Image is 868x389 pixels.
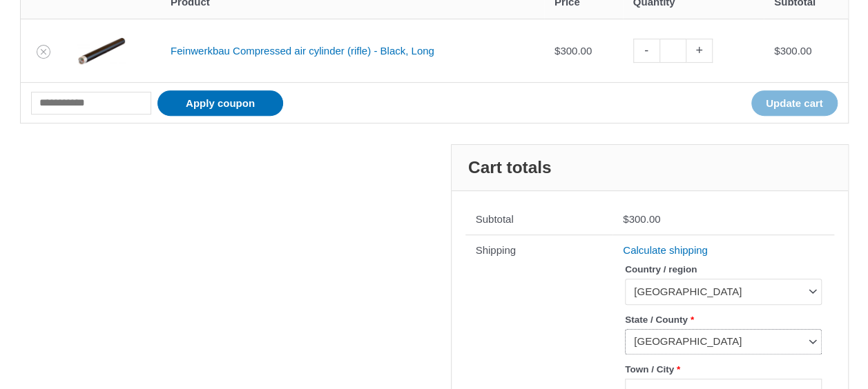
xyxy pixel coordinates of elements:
[625,329,821,355] span: Distrito Federal
[774,45,780,57] span: $
[554,45,560,57] span: $
[686,39,713,63] a: +
[625,310,821,329] label: State / County
[751,90,838,116] button: Update cart
[171,45,434,57] a: Feinwerkbau Compressed air cylinder (rifle) - Black, Long
[634,285,800,299] span: Brazil
[774,45,811,57] bdi: 300.00
[625,360,821,379] label: Town / City
[633,39,659,63] a: -
[465,205,613,235] th: Subtotal
[625,279,821,304] span: Brazil
[157,90,283,116] button: Apply coupon
[77,27,126,75] img: Feinwerkbau Compressed air cylinder (rifle) - Black, Long
[625,260,821,279] label: Country / region
[452,145,848,191] h2: Cart totals
[634,335,800,348] span: Distrito Federal
[623,213,628,225] span: $
[554,45,592,57] bdi: 300.00
[659,39,686,63] input: Product quantity
[623,244,708,256] a: Calculate shipping
[623,213,660,225] bdi: 300.00
[37,45,50,59] a: Remove Feinwerkbau Compressed air cylinder (rifle) - Black, Long from cart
